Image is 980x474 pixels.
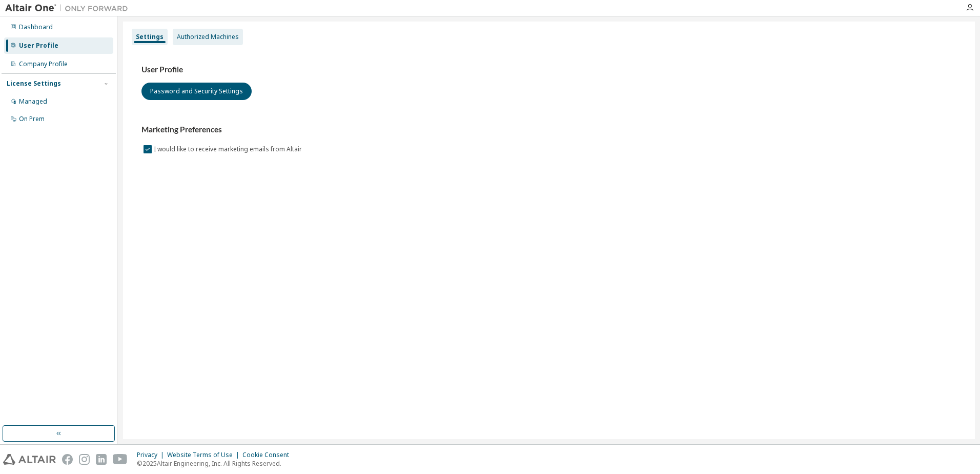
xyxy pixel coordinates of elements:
div: Settings [136,33,164,41]
div: License Settings [7,80,61,88]
h3: User Profile [141,65,956,75]
img: linkedin.svg [96,454,107,465]
p: © 2025 Altair Engineering, Inc. All Rights Reserved. [137,459,295,468]
div: Managed [19,97,47,106]
img: instagram.svg [79,454,90,465]
div: Cookie Consent [242,451,295,459]
div: Company Profile [19,60,68,68]
div: User Profile [19,42,58,50]
h3: Marketing Preferences [141,125,956,135]
button: Password and Security Settings [141,83,252,100]
div: Dashboard [19,23,53,31]
div: Privacy [137,451,167,459]
img: altair_logo.svg [3,454,56,465]
img: Altair One [5,3,133,13]
div: Authorized Machines [177,33,239,41]
img: facebook.svg [62,454,73,465]
label: I would like to receive marketing emails from Altair [154,143,304,155]
div: Website Terms of Use [167,451,242,459]
div: On Prem [19,115,45,123]
img: youtube.svg [113,454,128,465]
